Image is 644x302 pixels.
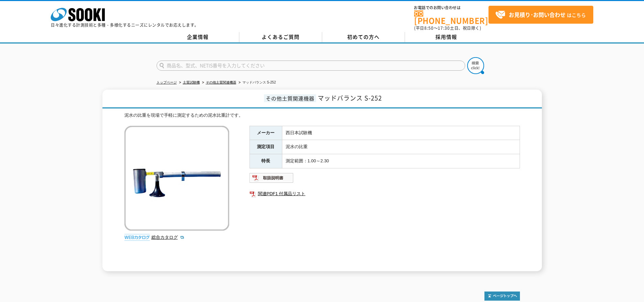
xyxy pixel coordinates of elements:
li: マッドバランス S-252 [237,79,276,86]
td: 泥水の比重 [282,140,520,154]
td: 測定範囲：1.00～2.30 [282,154,520,168]
span: 17:30 [438,25,450,31]
a: 取扱説明書 [249,177,294,182]
th: メーカー [249,126,282,140]
a: よくあるご質問 [239,32,322,42]
span: 初めての方へ [347,33,380,41]
a: 採用情報 [405,32,488,42]
a: 企業情報 [157,32,239,42]
img: webカタログ [124,234,150,241]
a: 総合カタログ [151,235,185,240]
strong: お見積り･お問い合わせ [509,10,566,19]
img: btn_search.png [467,57,484,74]
a: 初めての方へ [322,32,405,42]
span: お電話でのお問い合わせは [414,6,488,10]
a: [PHONE_NUMBER] [414,10,488,24]
div: 泥水の比重を現場で手軽に測定するための泥水比重計です。 [124,112,520,119]
span: 8:50 [424,25,434,31]
span: はこちら [495,10,586,20]
td: 西日本試験機 [282,126,520,140]
th: 特長 [249,154,282,168]
img: マッドバランス S-252 [124,126,229,231]
a: お見積り･お問い合わせはこちら [488,6,593,24]
span: マッドバランス S-252 [318,93,382,102]
a: その他土質関連機器 [206,80,236,84]
input: 商品名、型式、NETIS番号を入力してください [157,61,465,71]
p: 日々進化する計測技術と多種・多様化するニーズにレンタルでお応えします。 [51,23,199,27]
th: 測定項目 [249,140,282,154]
img: 取扱説明書 [249,172,294,183]
span: (平日 ～ 土日、祝日除く) [414,25,481,31]
a: 土質試験機 [183,80,200,84]
span: その他土質関連機器 [264,94,316,102]
img: トップページへ [484,292,520,301]
a: トップページ [157,80,177,84]
a: 関連PDF1 付属品リスト [249,189,520,198]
